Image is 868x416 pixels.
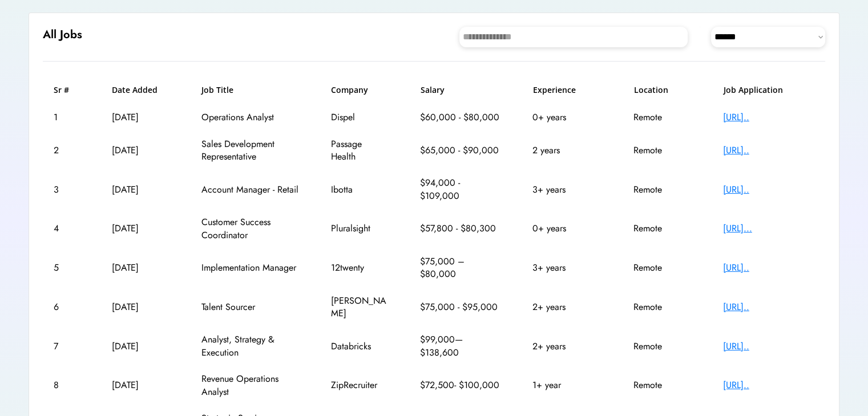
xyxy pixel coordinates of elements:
div: [URL].. [723,183,814,196]
div: [DATE] [112,262,169,274]
div: $72,500- $100,000 [420,379,500,391]
h6: Salary [421,84,500,96]
div: Customer Success Coordinator [201,216,298,242]
div: 2 years [532,144,601,157]
div: 1 [54,111,79,124]
h6: Job Application [724,84,815,96]
div: ZipRecruiter [331,379,388,391]
div: [URL].. [723,144,814,157]
div: Ibotta [331,183,388,196]
div: [URL].. [723,262,814,274]
div: 2+ years [532,301,601,313]
div: [URL]... [723,222,814,235]
div: Sales Development Representative [201,138,298,164]
div: 2+ years [532,340,601,353]
div: 0+ years [532,222,601,235]
h6: Experience [533,84,601,96]
div: Remote [633,111,691,124]
div: [DATE] [112,111,169,124]
div: [DATE] [112,222,169,235]
div: 6 [54,301,79,313]
div: Passage Health [331,138,388,164]
div: [PERSON_NAME] [331,295,388,320]
div: $94,000 - $109,000 [420,177,500,202]
div: 0+ years [532,111,601,124]
div: Dispel [331,111,388,124]
div: [DATE] [112,379,169,391]
div: 12twenty [331,262,388,274]
div: Databricks [331,340,388,353]
div: [URL].. [723,379,814,391]
div: $57,800 - $80,300 [420,222,500,235]
div: [URL].. [723,340,814,353]
h6: Location [634,84,691,96]
div: 3+ years [532,262,601,274]
div: [URL].. [723,301,814,313]
div: Remote [633,301,691,313]
h6: Job Title [201,84,233,96]
div: $60,000 - $80,000 [420,111,500,124]
div: Operations Analyst [201,111,298,124]
div: Revenue Operations Analyst [201,373,298,398]
div: 5 [54,262,79,274]
div: Account Manager - Retail [201,183,298,196]
div: $65,000 - $90,000 [420,144,500,157]
div: [DATE] [112,301,169,313]
div: 3 [54,183,79,196]
div: $99,000—$138,600 [420,333,500,359]
div: Remote [633,183,691,196]
h6: Company [331,84,388,96]
div: Remote [633,379,691,391]
div: Remote [633,222,691,235]
div: [URL].. [723,111,814,124]
h6: All Jobs [43,27,82,43]
div: 1+ year [532,379,601,391]
div: Analyst, Strategy & Execution [201,333,298,359]
div: Implementation Manager [201,262,298,274]
div: [DATE] [112,340,169,353]
div: Pluralsight [331,222,388,235]
div: $75,000 – $80,000 [420,255,500,281]
h6: Date Added [112,84,169,96]
h6: Sr # [54,84,79,96]
div: 3+ years [532,183,601,196]
div: 4 [54,222,79,235]
div: 2 [54,144,79,157]
div: Remote [633,340,691,353]
div: 8 [54,379,79,391]
div: Talent Sourcer [201,301,298,313]
div: Remote [633,262,691,274]
div: [DATE] [112,183,169,196]
div: 7 [54,340,79,353]
div: Remote [633,144,691,157]
div: [DATE] [112,144,169,157]
div: $75,000 - $95,000 [420,301,500,313]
